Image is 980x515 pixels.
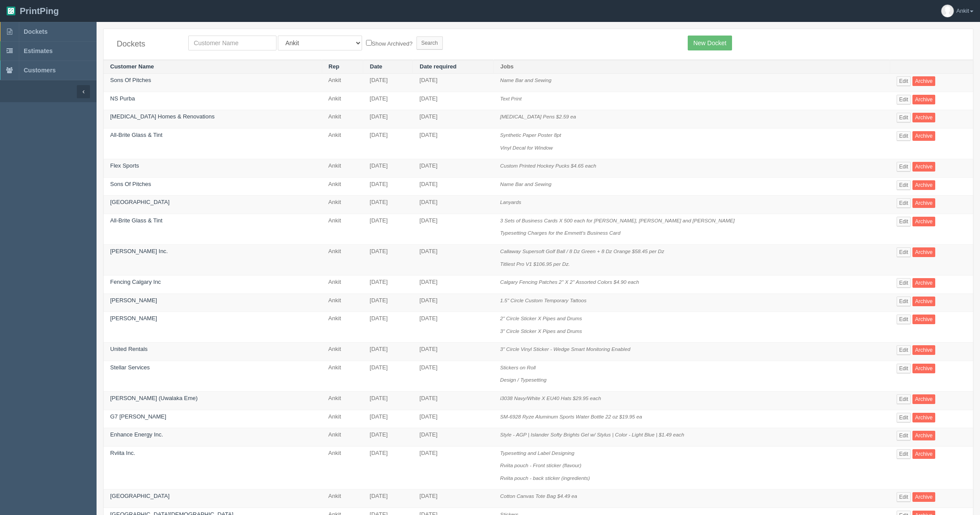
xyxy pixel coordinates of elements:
[413,196,494,214] td: [DATE]
[500,493,577,499] i: Cotton Canvas Tote Bag $4.49 ea
[912,394,935,404] a: Archive
[110,431,163,438] a: Enhance Energy Inc.
[500,199,521,205] i: Lanyards
[897,345,911,355] a: Edit
[500,163,596,168] i: Custom Printed Hockey Pucks $4.65 each
[500,328,582,334] i: 3" Circle Sticker X Pipes and Drums
[500,377,546,383] i: Design / Typesetting
[110,77,151,83] a: Sons Of Pitches
[500,395,601,401] i: i3038 Navy/White X EU40 Hats $29.95 each
[500,77,551,83] i: Name Bar and Sewing
[413,410,494,428] td: [DATE]
[110,248,168,254] a: [PERSON_NAME] Inc.
[897,297,911,306] a: Edit
[912,449,935,459] a: Archive
[500,315,582,321] i: 2" Circle Sticker X Pipes and Drums
[413,392,494,410] td: [DATE]
[110,279,161,285] a: Fencing Calgary Inc
[897,247,911,257] a: Edit
[363,490,413,508] td: [DATE]
[413,428,494,447] td: [DATE]
[322,361,363,391] td: Ankit
[363,293,413,312] td: [DATE]
[322,275,363,294] td: Ankit
[912,345,935,355] a: Archive
[110,493,169,499] a: [GEOGRAPHIC_DATA]
[912,297,935,306] a: Archive
[897,113,911,122] a: Edit
[110,132,162,138] a: All-Brite Glass & Tint
[912,95,935,104] a: Archive
[897,198,911,208] a: Edit
[363,196,413,214] td: [DATE]
[500,475,590,481] i: Rviita pouch - back sticker (ingredients)
[413,312,494,343] td: [DATE]
[413,244,494,275] td: [DATE]
[912,113,935,122] a: Archive
[500,414,642,419] i: SM-6928 Ryze Aluminum Sports Water Bottle 22 oz $19.95 ea
[322,214,363,244] td: Ankit
[322,110,363,129] td: Ankit
[897,217,911,226] a: Edit
[493,60,890,74] th: Jobs
[500,230,620,236] i: Typesetting Charges for the Emmett's Business Card
[7,7,15,15] img: logo-3e63b451c926e2ac314895c53de4908e5d424f24456219fb08d385ab2e579770.png
[897,394,911,404] a: Edit
[322,343,363,361] td: Ankit
[363,446,413,490] td: [DATE]
[416,36,443,50] input: Search
[912,413,935,422] a: Archive
[322,392,363,410] td: Ankit
[420,63,456,70] a: Date required
[912,217,935,226] a: Archive
[363,110,413,129] td: [DATE]
[912,162,935,172] a: Archive
[322,177,363,196] td: Ankit
[110,364,150,371] a: Stellar Services
[366,38,413,48] label: Show Archived?
[912,247,935,257] a: Archive
[912,315,935,324] a: Archive
[912,76,935,86] a: Archive
[897,364,911,373] a: Edit
[110,181,151,187] a: Sons Of Pitches
[322,293,363,312] td: Ankit
[413,343,494,361] td: [DATE]
[110,113,215,120] a: [MEDICAL_DATA] Homes & Renovations
[500,132,561,138] i: Synthetic Paper Poster 8pt
[413,110,494,129] td: [DATE]
[322,129,363,159] td: Ankit
[110,450,135,456] a: Rviita Inc.
[322,196,363,214] td: Ankit
[110,162,139,169] a: Flex Sports
[110,413,166,420] a: G7 [PERSON_NAME]
[110,199,169,205] a: [GEOGRAPHIC_DATA]
[500,145,553,150] i: Vinyl Decal for Window
[897,278,911,288] a: Edit
[897,131,911,141] a: Edit
[413,129,494,159] td: [DATE]
[500,181,551,187] i: Name Bar and Sewing
[912,431,935,440] a: Archive
[363,361,413,391] td: [DATE]
[500,297,586,303] i: 1.5" Circle Custom Temporary Tattoos
[500,279,639,285] i: Calgary Fencing Patches 2" X 2" Assorted Colors $4.90 each
[363,214,413,244] td: [DATE]
[941,5,954,17] img: avatar_default-7531ab5dedf162e01f1e0bb0964e6a185e93c5c22dfe317fb01d7f8cd2b1632c.jpg
[24,47,53,54] span: Estimates
[363,92,413,110] td: [DATE]
[370,63,382,70] a: Date
[500,114,576,119] i: [MEDICAL_DATA] Pens $2.59 ea
[322,428,363,447] td: Ankit
[322,244,363,275] td: Ankit
[117,40,175,49] h4: Dockets
[413,177,494,196] td: [DATE]
[188,36,276,50] input: Customer Name
[897,162,911,172] a: Edit
[363,343,413,361] td: [DATE]
[322,446,363,490] td: Ankit
[110,95,135,102] a: NS Purba
[897,95,911,104] a: Edit
[363,428,413,447] td: [DATE]
[413,275,494,294] td: [DATE]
